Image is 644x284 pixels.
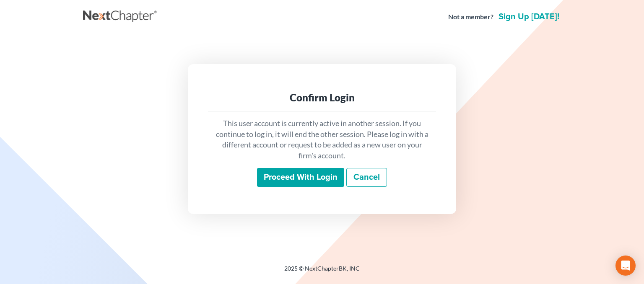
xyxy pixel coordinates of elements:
a: Sign up [DATE]! [497,13,561,21]
div: Open Intercom Messenger [615,256,636,276]
div: 2025 © NextChapterBK, INC [83,264,561,279]
input: Proceed with login [257,168,344,187]
p: This user account is currently active in another session. If you continue to log in, it will end ... [215,118,429,161]
a: Cancel [346,168,387,187]
div: Confirm Login [215,91,429,104]
strong: Not a member? [448,12,493,22]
